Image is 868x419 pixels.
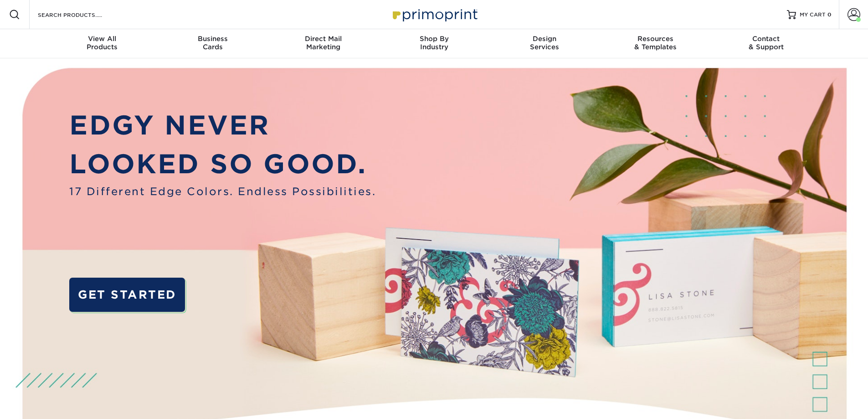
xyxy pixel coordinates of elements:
[600,35,711,43] span: Resources
[827,11,832,18] span: 0
[600,35,711,51] div: & Templates
[489,35,600,51] div: Services
[157,29,268,58] a: BusinessCards
[711,35,822,51] div: & Support
[69,106,376,145] p: EDGY NEVER
[157,35,268,51] div: Cards
[47,35,158,43] span: View All
[379,29,489,58] a: Shop ByIndustry
[37,9,126,20] input: SEARCH PRODUCTS.....
[157,35,268,43] span: Business
[268,35,379,51] div: Marketing
[489,35,600,43] span: Design
[69,278,185,312] a: GET STARTED
[47,29,158,58] a: View AllProducts
[268,35,379,43] span: Direct Mail
[69,145,376,184] p: LOOKED SO GOOD.
[69,184,376,199] span: 17 Different Edge Colors. Endless Possibilities.
[379,35,489,43] span: Shop By
[711,29,822,58] a: Contact& Support
[268,29,379,58] a: Direct MailMarketing
[800,11,826,19] span: MY CART
[379,35,489,51] div: Industry
[489,29,600,58] a: DesignServices
[600,29,711,58] a: Resources& Templates
[389,5,480,24] img: Primoprint
[711,35,822,43] span: Contact
[47,35,158,51] div: Products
